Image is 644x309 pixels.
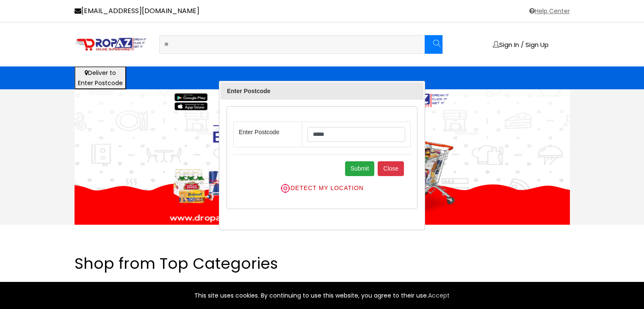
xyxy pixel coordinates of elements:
[528,6,570,16] a: Help Center
[345,161,375,176] button: Submit
[75,6,199,16] a: [EMAIL_ADDRESS][DOMAIN_NAME]
[75,254,278,273] h1: Shop from Top Categories
[493,41,549,48] a: Sign In / Sign Up
[75,37,146,52] img: logo
[233,183,411,194] button: DETECT MY LOCATION
[233,122,302,147] td: Enter Postcode
[428,290,450,301] a: Accept
[75,66,126,89] button: Deliver toEnter Postcode
[227,86,398,96] span: Enter Postcode
[280,183,290,193] img: location-detect
[378,161,404,176] button: Close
